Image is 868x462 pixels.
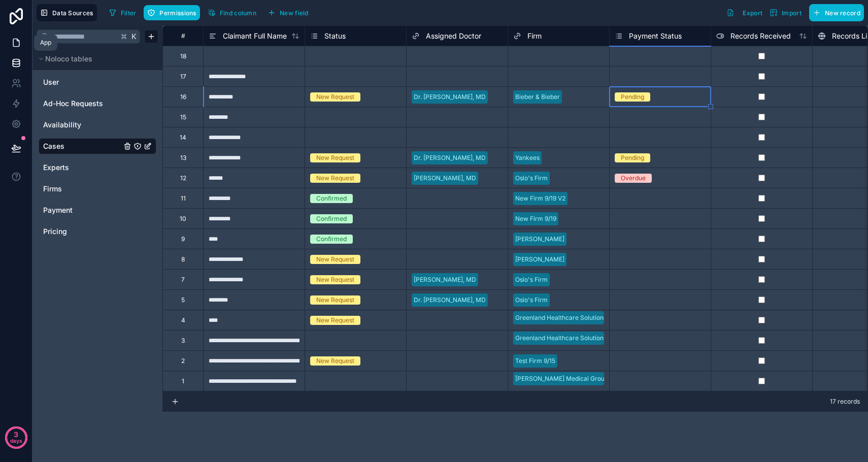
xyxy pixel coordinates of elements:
div: 12 [180,174,186,182]
button: New field [264,5,312,20]
span: Status [324,31,346,41]
span: Export [743,9,762,17]
div: Availability [39,117,156,133]
div: [PERSON_NAME] [515,235,564,244]
div: 17 [180,73,186,81]
button: Find column [204,5,260,20]
div: 14 [180,134,186,142]
span: Experts [43,162,69,173]
span: Records Received [730,31,791,41]
div: New Request [316,356,354,366]
a: New record [805,4,864,21]
a: Cases [43,141,121,151]
span: Find column [220,9,256,17]
div: [PERSON_NAME] Medical Group [515,374,608,383]
span: Pricing [43,226,67,237]
a: Permissions [144,5,204,20]
span: Firms [43,184,62,194]
div: New Request [316,316,354,325]
div: Pending [621,153,644,162]
div: Dr. [PERSON_NAME], MD [414,295,486,305]
button: New record [809,4,864,21]
div: Overdue [621,174,646,183]
a: User [43,77,121,87]
div: 18 [180,52,186,60]
div: 7 [181,276,185,284]
span: Payment Status [629,31,682,41]
a: Availability [43,120,121,130]
button: Data Sources [37,4,97,21]
div: 3 [181,337,185,345]
div: 11 [181,194,186,203]
div: Bieber & Bieber [515,92,560,102]
div: Yankees [515,153,540,162]
div: Test Firm 9/15 [515,356,555,366]
div: [PERSON_NAME], MD [414,275,476,284]
div: 5 [181,296,185,304]
span: Claimant Full Name [223,31,287,41]
a: Ad-Hoc Requests [43,98,121,109]
span: Permissions [159,9,196,17]
div: Oslo's Firm [515,275,548,284]
div: [PERSON_NAME], MD [414,174,476,183]
span: K [130,33,138,40]
a: Payment [43,205,121,215]
div: 1 [182,377,184,385]
div: New Firm 9/19 [515,214,556,223]
span: Cases [43,141,64,151]
p: 3 [14,430,18,440]
div: New Firm 9/19 V2 [515,194,565,203]
div: Confirmed [316,235,347,244]
span: Noloco tables [45,54,92,64]
div: # [171,32,195,40]
div: New Request [316,255,354,264]
div: Greenland Healthcare Solutions [515,334,607,343]
button: Noloco tables [37,52,152,66]
div: Oslo's Firm [515,174,548,183]
span: New record [825,9,860,17]
div: User [39,74,156,90]
span: Payment [43,205,73,215]
div: Payment [39,202,156,218]
div: New Request [316,295,354,305]
div: 8 [181,255,185,263]
span: Availability [43,120,81,130]
div: Dr. [PERSON_NAME], MD [414,92,486,102]
a: Experts [43,162,121,173]
div: Confirmed [316,194,347,203]
div: Experts [39,159,156,176]
div: Firms [39,181,156,197]
span: Firm [527,31,542,41]
div: 16 [180,93,186,101]
button: Import [766,4,805,21]
div: Dr. [PERSON_NAME], MD [414,153,486,162]
span: 17 records [830,398,860,406]
span: Data Sources [52,9,93,17]
button: Export [723,4,766,21]
div: Pending [621,92,644,102]
button: Permissions [144,5,199,20]
div: 13 [180,154,186,162]
p: days [10,434,22,448]
div: App [40,39,51,47]
div: [PERSON_NAME] [515,255,564,264]
span: Filter [121,9,137,17]
div: 9 [181,235,185,243]
div: Oslo's Firm [515,295,548,305]
div: New Request [316,153,354,162]
div: 15 [180,113,186,121]
a: Firms [43,184,121,194]
div: New Request [316,174,354,183]
button: Filter [105,5,140,20]
span: Import [782,9,802,17]
div: Pricing [39,223,156,240]
span: User [43,77,59,87]
a: Pricing [43,226,121,237]
div: Greenland Healthcare Solutions [515,313,607,322]
div: 10 [180,215,186,223]
div: 4 [181,316,185,324]
div: Cases [39,138,156,154]
span: Ad-Hoc Requests [43,98,103,109]
div: New Request [316,92,354,102]
div: New Request [316,275,354,284]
